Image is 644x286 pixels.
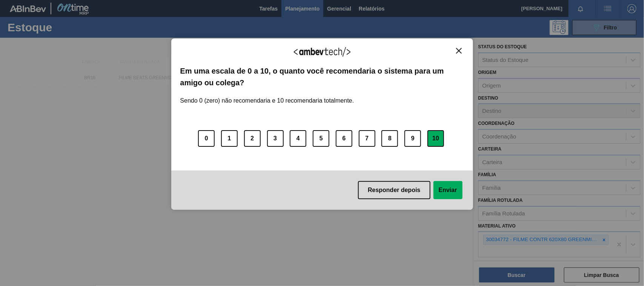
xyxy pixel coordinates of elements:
button: 4 [290,130,306,147]
label: Sendo 0 (zero) não recomendaria e 10 recomendaria totalmente. [180,88,354,104]
button: Close [454,48,464,54]
label: Em uma escala de 0 a 10, o quanto você recomendaria o sistema para um amigo ou colega? [180,65,464,88]
button: 3 [267,130,284,147]
button: 6 [336,130,352,147]
button: 9 [404,130,421,147]
button: 10 [427,130,444,147]
button: Responder depois [358,181,430,199]
button: 1 [221,130,238,147]
button: 5 [313,130,329,147]
button: 8 [381,130,398,147]
img: Logo Ambevtech [294,47,350,57]
button: Enviar [433,181,463,199]
button: 0 [198,130,215,147]
img: Close [456,48,462,54]
button: 7 [359,130,375,147]
button: 2 [244,130,261,147]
